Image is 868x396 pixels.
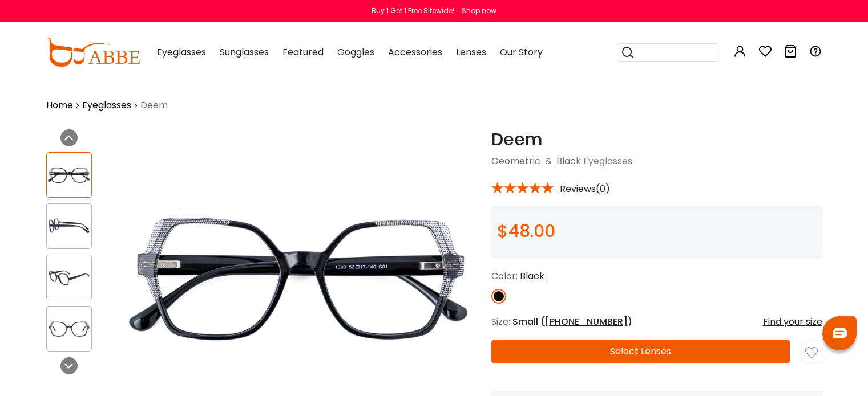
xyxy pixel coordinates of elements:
[491,340,790,363] button: Select Lenses
[456,46,486,59] span: Lenses
[491,129,822,150] h1: Deem
[520,270,544,283] span: Black
[47,318,91,340] img: Deem Black Acetate Eyeglasses , SpringHinges , UniversalBridgeFit Frames from ABBE Glasses
[157,46,206,59] span: Eyeglasses
[491,315,510,328] span: Size:
[497,219,555,243] span: $48.00
[805,346,818,359] img: like
[46,38,140,67] img: abbeglasses.com
[46,99,73,112] a: Home
[282,46,324,59] span: Featured
[560,184,610,194] span: Reviews(0)
[337,46,374,59] span: Goggles
[763,315,822,329] div: Find your size
[140,99,168,112] span: Deem
[388,46,442,59] span: Accessories
[220,46,269,59] span: Sunglasses
[545,315,628,328] span: [PHONE_NUMBER]
[47,215,91,238] img: Deem Black Acetate Eyeglasses , SpringHinges , UniversalBridgeFit Frames from ABBE Glasses
[47,267,91,289] img: Deem Black Acetate Eyeglasses , SpringHinges , UniversalBridgeFit Frames from ABBE Glasses
[543,154,554,168] span: &
[583,154,632,168] span: Eyeglasses
[491,270,518,283] span: Color:
[372,6,454,16] div: Buy 1 Get 1 Free Sitewide!
[462,6,496,16] div: Shop now
[833,328,847,338] img: chat
[556,154,581,168] a: Black
[512,315,632,328] span: Small ( )
[491,154,540,168] a: Geometric
[82,99,131,112] a: Eyeglasses
[456,6,496,15] a: Shop now
[47,164,91,186] img: Deem Black Acetate Eyeglasses , SpringHinges , UniversalBridgeFit Frames from ABBE Glasses
[500,46,543,59] span: Our Story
